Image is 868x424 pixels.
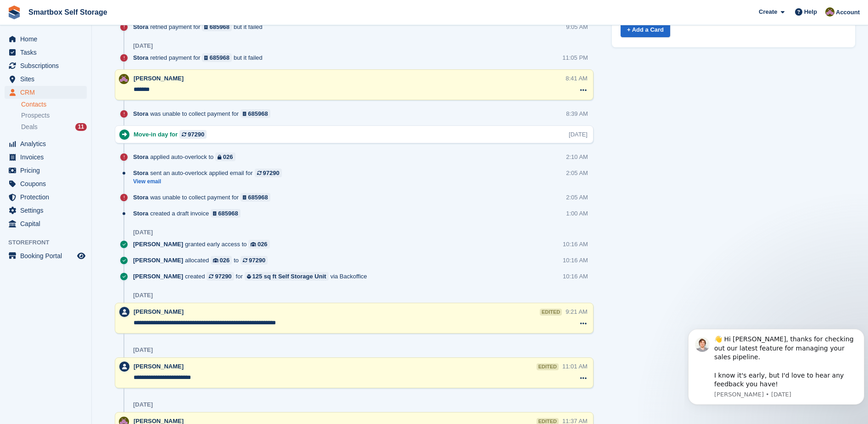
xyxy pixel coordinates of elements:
a: menu [5,164,87,177]
div: 11:01 AM [562,362,588,371]
a: Preview store [76,250,87,261]
a: Contacts [21,100,87,109]
a: menu [5,151,87,164]
div: granted early access to [133,240,274,249]
div: 026 [220,256,230,265]
a: 685968 [202,53,232,62]
a: 125 sq ft Self Storage Unit [245,272,329,281]
iframe: Intercom notifications message [684,324,868,419]
div: 2:10 AM [566,153,588,161]
a: menu [5,217,87,230]
div: 11 [75,123,87,131]
span: Home [20,33,75,45]
div: retried payment for but it failed [133,53,267,62]
span: Stora [133,23,148,31]
span: Protection [20,191,75,204]
div: edited [537,363,559,370]
span: [PERSON_NAME] [134,363,184,370]
a: 026 [215,153,235,161]
div: 97290 [263,169,280,177]
div: 685968 [248,193,268,202]
div: 10:16 AM [563,256,588,265]
a: Deals 11 [21,122,87,132]
span: Tasks [20,46,75,59]
div: was unable to collect payment for [133,193,275,202]
a: 685968 [241,193,270,202]
span: [PERSON_NAME] [134,308,184,315]
span: Subscriptions [20,59,75,72]
a: menu [5,204,87,217]
span: Capital [20,217,75,230]
div: 10:16 AM [563,272,588,281]
a: menu [5,137,87,150]
div: 97290 [249,256,265,265]
a: menu [5,73,87,85]
span: Account [836,8,860,17]
a: 685968 [202,23,232,31]
a: 685968 [211,209,241,218]
span: Stora [133,169,148,177]
div: 685968 [210,23,230,31]
div: 2:05 AM [566,169,588,177]
span: Storefront [8,238,91,247]
img: stora-icon-8386f47178a22dfd0bd8f6a31ec36ba5ce8667c1dd55bd0f319d3a0aa187defe.svg [7,6,21,19]
span: Stora [133,209,148,218]
div: [DATE] [133,346,153,354]
a: 97290 [255,169,282,177]
div: [DATE] [133,229,153,236]
div: [DATE] [569,130,588,139]
div: 685968 [210,53,230,62]
span: Coupons [20,177,75,190]
a: Prospects [21,111,87,120]
span: Prospects [21,111,50,120]
span: Booking Portal [20,249,75,262]
div: 685968 [248,109,268,118]
span: Analytics [20,137,75,150]
div: 8:39 AM [566,109,588,118]
div: Move-in day for [134,130,211,139]
a: menu [5,86,87,99]
div: 11:05 PM [562,53,588,62]
a: menu [5,191,87,204]
div: 9:21 AM [566,307,588,316]
a: menu [5,177,87,190]
a: 97290 [207,272,234,281]
span: Deals [21,123,38,131]
a: menu [5,249,87,262]
div: 97290 [215,272,231,281]
span: [PERSON_NAME] [133,240,183,249]
a: + Add a Card [621,22,670,37]
div: [DATE] [133,401,153,408]
div: created for via Backoffice [133,272,372,281]
img: Kayleigh Devlin [825,7,834,17]
a: 97290 [241,256,268,265]
div: [DATE] [133,292,153,299]
a: 97290 [179,130,207,139]
span: Pricing [20,164,75,177]
a: Smartbox Self Storage [25,5,111,20]
div: 026 [258,240,268,249]
div: 9:05 AM [566,23,588,31]
span: Settings [20,204,75,217]
span: Stora [133,53,148,62]
div: allocated to [133,256,272,265]
div: was unable to collect payment for [133,109,275,118]
div: edited [540,309,562,316]
a: 026 [248,240,269,249]
span: Create [759,7,777,17]
a: 685968 [241,109,270,118]
a: menu [5,46,87,59]
span: Invoices [20,151,75,164]
a: menu [5,59,87,72]
div: 97290 [188,130,204,139]
div: 8:41 AM [566,74,588,83]
span: Stora [133,153,148,161]
div: 026 [223,153,233,161]
span: [PERSON_NAME] [133,256,183,265]
div: 685968 [218,209,238,218]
